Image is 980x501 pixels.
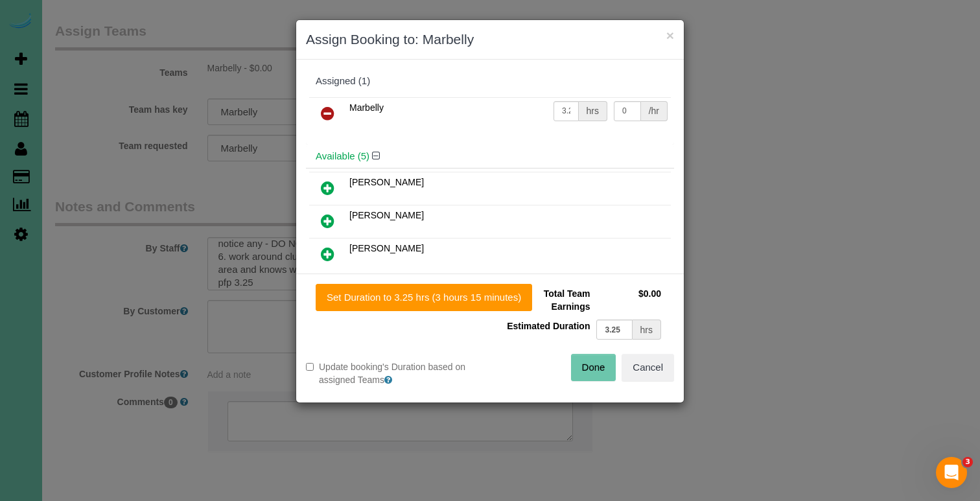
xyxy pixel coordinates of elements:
[593,284,664,316] td: $0.00
[306,30,674,49] h3: Assign Booking to: Marbelly
[666,29,674,42] button: ×
[316,284,532,311] button: Set Duration to 3.25 hrs (3 hours 15 minutes)
[507,321,590,331] span: Estimated Duration
[641,101,668,121] div: /hr
[349,102,384,113] span: Marbelly
[579,101,607,121] div: hrs
[349,243,424,253] span: [PERSON_NAME]
[500,284,593,316] td: Total Team Earnings
[962,457,973,467] span: 3
[633,320,661,340] div: hrs
[936,457,967,488] iframe: Intercom live chat
[306,363,314,371] input: Update booking's Duration based on assigned Teams
[306,360,480,386] label: Update booking's Duration based on assigned Teams
[349,210,424,220] span: [PERSON_NAME]
[316,151,664,162] h4: Available (5)
[316,76,664,87] div: Assigned (1)
[349,177,424,187] span: [PERSON_NAME]
[622,354,674,381] button: Cancel
[571,354,616,381] button: Done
